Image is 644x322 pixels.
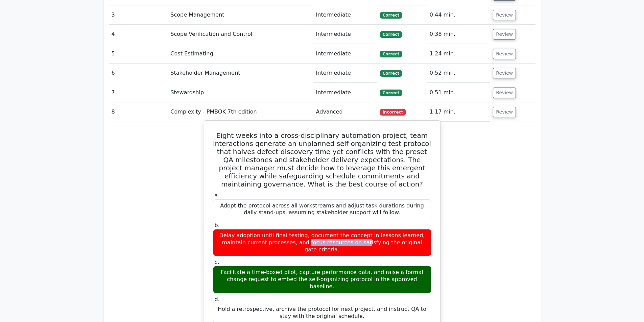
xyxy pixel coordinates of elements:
[168,64,313,83] td: Stakeholder Management
[109,44,168,64] td: 5
[313,25,377,44] td: Intermediate
[427,25,491,44] td: 0:38 min.
[215,259,219,265] span: c.
[213,229,431,256] div: Delay adoption until final testing, document the concept in lessons learned, maintain current pro...
[427,44,491,64] td: 1:24 min.
[380,31,402,38] span: Correct
[493,88,516,98] button: Review
[313,64,377,83] td: Intermediate
[215,222,220,228] span: b.
[380,51,402,57] span: Correct
[168,102,313,122] td: Complexity - PMBOK 7th edition
[493,68,516,78] button: Review
[168,5,313,25] td: Scope Management
[380,109,406,116] span: Incorrect
[493,10,516,20] button: Review
[109,25,168,44] td: 4
[109,83,168,102] td: 7
[427,83,491,102] td: 0:51 min.
[215,192,220,199] span: a.
[109,64,168,83] td: 6
[168,44,313,64] td: Cost Estimating
[313,83,377,102] td: Intermediate
[109,5,168,25] td: 3
[213,266,431,293] div: Facilitate a time-boxed pilot, capture performance data, and raise a formal change request to emb...
[493,49,516,59] button: Review
[215,296,220,302] span: d.
[109,102,168,122] td: 8
[380,90,402,96] span: Correct
[427,64,491,83] td: 0:52 min.
[213,199,431,220] div: Adopt the protocol across all workstreams and adjust task durations during daily stand-ups, assum...
[493,29,516,40] button: Review
[380,12,402,19] span: Correct
[212,131,432,188] h5: Eight weeks into a cross-disciplinary automation project, team interactions generate an unplanned...
[493,107,516,117] button: Review
[168,83,313,102] td: Stewardship
[313,44,377,64] td: Intermediate
[427,102,491,122] td: 1:17 min.
[380,70,402,77] span: Correct
[168,25,313,44] td: Scope Verification and Control
[313,5,377,25] td: Intermediate
[427,5,491,25] td: 0:44 min.
[313,102,377,122] td: Advanced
